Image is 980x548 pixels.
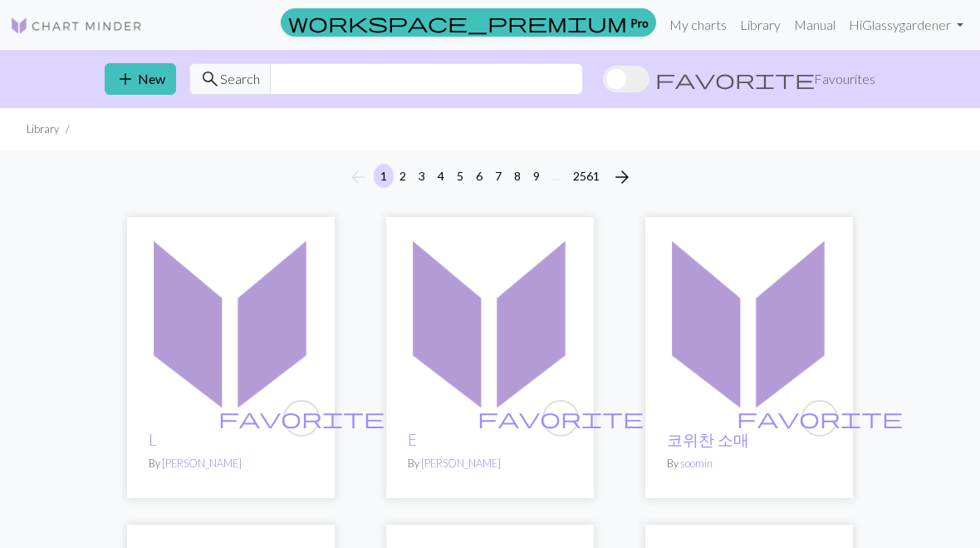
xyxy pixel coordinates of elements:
a: 코위찬 소매 오른 [654,311,845,327]
nav: Page navigation [341,164,639,190]
i: favourite [478,402,644,435]
a: E [394,311,586,327]
a: Manual [787,8,842,42]
a: L [149,430,157,449]
a: [PERSON_NAME] [162,457,242,470]
button: 5 [450,164,470,188]
button: 9 [527,164,546,188]
button: favourite [283,400,320,437]
span: Favourites [814,69,875,89]
label: Show favourites [603,63,875,95]
a: My charts [663,8,733,42]
i: favourite [737,402,903,435]
span: favorite [737,405,903,431]
button: favourite [542,400,579,437]
button: 1 [374,164,394,188]
img: Logo [10,16,143,36]
span: arrow_forward [612,165,632,189]
button: favourite [801,400,838,437]
span: Search [220,69,260,89]
span: favorite [478,405,644,431]
span: favorite [655,67,815,91]
i: favourite [218,402,385,435]
img: E [394,225,586,417]
p: By [667,456,831,471]
a: Pro [281,8,656,37]
img: L [135,225,326,417]
a: [PERSON_NAME] [421,457,501,470]
p: By [149,456,313,471]
button: 2561 [566,164,606,188]
a: E [408,430,417,449]
img: 코위찬 소매 오른 [654,225,845,417]
span: favorite [218,405,385,431]
button: 2 [393,164,413,188]
button: 8 [507,164,527,188]
button: 3 [412,164,432,188]
button: New [105,63,176,95]
span: add [115,67,135,91]
span: workspace_premium [288,11,627,34]
button: Next [605,164,639,190]
a: 코위찬 소매 [667,430,749,449]
i: Next [612,167,632,187]
a: Library [733,8,787,42]
button: 7 [488,164,508,188]
a: L [135,311,326,327]
a: HiGlassygardener [842,8,970,42]
button: 6 [469,164,489,188]
button: 4 [431,164,451,188]
a: soomin [680,457,713,470]
p: By [408,456,572,471]
li: Library [27,121,59,137]
span: search [200,67,220,91]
